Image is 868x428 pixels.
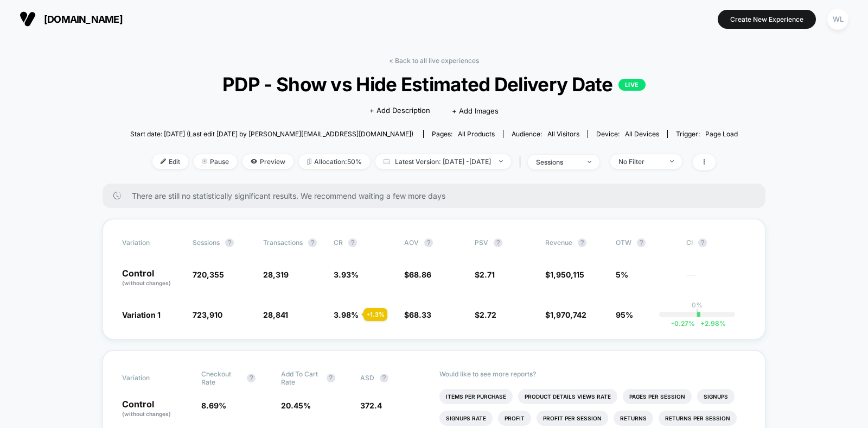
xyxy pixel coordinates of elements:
img: rebalance [307,159,311,165]
span: 720,355 [193,270,224,279]
img: edit [161,159,166,164]
span: PSV [475,238,488,247]
button: ? [225,238,234,247]
button: ? [698,238,707,247]
span: Edit [152,154,188,169]
img: end [499,160,503,162]
div: Pages: [432,130,495,138]
span: 372.4 [360,401,382,410]
span: --- [686,272,746,287]
span: There are still no statistically significant results. We recommend waiting a few more days [132,191,744,200]
span: Start date: [DATE] (Last edit [DATE] by [PERSON_NAME][EMAIL_ADDRESS][DOMAIN_NAME]) [130,130,413,138]
p: | [696,309,698,317]
button: ? [348,238,357,247]
button: ? [494,238,502,247]
span: Sessions [193,238,220,247]
span: $ [475,270,495,279]
span: Transactions [263,238,303,247]
span: CR [334,238,343,247]
div: + 1.3 % [363,308,387,321]
span: 28,319 [263,270,289,279]
span: 2.71 [480,270,495,279]
button: ? [327,374,335,382]
p: LIVE [618,79,646,91]
img: end [588,161,591,163]
button: ? [637,238,646,247]
span: 1,950,115 [550,270,584,279]
button: ? [424,238,433,247]
span: 68.33 [409,310,431,319]
button: ? [380,374,388,382]
button: ? [578,238,586,247]
span: CI [686,238,746,247]
span: Latest Version: [DATE] - [DATE] [375,154,511,169]
span: $ [545,270,584,279]
span: PDP - Show vs Hide Estimated Delivery Date [161,73,707,96]
span: $ [475,310,496,319]
li: Returns Per Session [659,411,737,426]
span: 68.86 [409,270,431,279]
img: calendar [384,159,390,164]
span: (without changes) [122,280,171,286]
li: Profit [498,411,531,426]
div: Trigger: [676,130,738,138]
span: 3.93 % [334,270,359,279]
span: Preview [242,154,293,169]
span: OTW [616,238,675,247]
span: AOV [404,238,419,247]
div: sessions [536,158,579,166]
p: Control [122,400,190,418]
span: + Add Images [452,106,499,115]
span: $ [545,310,586,319]
span: all products [458,130,495,138]
span: 3.98 % [334,310,359,319]
div: WL [827,9,848,30]
span: Variation 1 [122,310,161,319]
div: No Filter [618,158,662,166]
span: all devices [625,130,659,138]
span: Pause [194,154,237,169]
span: Device: [588,130,667,138]
button: ? [247,374,256,382]
span: $ [404,310,431,319]
span: 95% [616,310,633,319]
span: 8.69 % [201,401,226,410]
span: 5% [616,270,628,279]
img: Visually logo [20,11,36,27]
button: Create New Experience [718,10,816,29]
span: Revenue [545,238,572,247]
span: (without changes) [122,411,171,417]
span: 723,910 [193,310,222,319]
span: ASD [360,374,374,382]
button: WL [824,8,852,30]
span: 20.45 % [281,401,311,410]
span: All Visitors [547,130,579,138]
li: Signups [697,389,735,404]
li: Product Details Views Rate [518,389,617,404]
button: ? [308,238,317,247]
span: Variation [122,238,182,247]
span: $ [404,270,431,279]
li: Profit Per Session [537,411,608,426]
span: 28,841 [263,310,288,319]
li: Signups Rate [439,411,493,426]
img: end [670,160,674,162]
span: + [700,319,705,328]
span: Variation [122,370,182,386]
span: Page Load [705,130,738,138]
span: | [516,154,528,170]
li: Items Per Purchase [439,389,513,404]
span: Allocation: 50% [299,154,370,169]
li: Pages Per Session [623,389,692,404]
span: 2.98 % [695,319,726,328]
span: 2.72 [480,310,496,319]
li: Returns [614,411,653,426]
span: Add To Cart Rate [281,370,321,386]
p: 0% [692,301,703,309]
span: + Add Description [369,105,430,116]
p: Would like to see more reports? [439,370,746,378]
span: -0.27 % [671,319,695,328]
button: [DOMAIN_NAME] [16,10,126,28]
p: Control [122,269,182,287]
a: < Back to all live experiences [389,56,479,65]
